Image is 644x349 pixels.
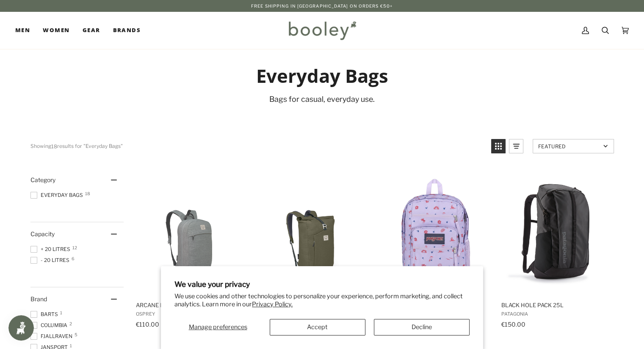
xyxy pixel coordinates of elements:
span: Osprey [136,311,246,317]
a: Women [36,12,76,49]
div: Showing results for "Everyday Bags" [30,139,485,153]
span: Gear [83,26,100,35]
iframe: Button to open loyalty program pop-up [8,315,34,341]
span: Women [43,26,69,35]
b: 18 [51,143,57,150]
span: + 20 Litres [30,245,73,253]
h1: Everyday Bags [30,64,614,87]
div: Bags for casual, everyday use. [30,94,614,105]
span: Barts [30,311,61,318]
a: Arcane Roll Top [256,168,368,331]
button: Accept [270,319,365,335]
p: Free Shipping in [GEOGRAPHIC_DATA] on Orders €50+ [251,3,393,9]
a: Sort options [533,139,614,153]
img: Booley [285,18,359,43]
span: 6 [72,256,75,261]
span: Men [15,26,30,35]
span: Manage preferences [189,323,247,331]
span: 18 [85,191,90,196]
span: 1 [60,311,62,315]
span: Columbia [30,322,70,329]
span: €110.00 [136,321,159,328]
span: Brands [113,26,141,35]
img: Osprey Arcane Large Day Pack Earl Grey / Sand Grey Heather - Booley Galway [135,176,247,288]
p: We use cookies and other technologies to personalize your experience, perform marketing, and coll... [174,292,470,308]
a: Privacy Policy. [252,300,293,308]
span: - 20 Litres [30,256,72,264]
span: €150.00 [501,321,525,328]
h2: We value your privacy [174,280,470,289]
span: 2 [69,322,72,326]
img: Jansport Big Student 34L Lagoon Luau - Booley Galway [378,176,490,288]
a: Brands [106,12,147,49]
span: Capacity [30,230,55,237]
a: Men [15,12,36,49]
a: Arcane Large Day Pack [135,168,247,331]
span: Patagonia [501,311,611,317]
span: 12 [72,245,77,250]
span: 5 [75,333,77,337]
span: Featured [538,143,600,150]
a: Big Student 34L [378,168,490,331]
button: Manage preferences [174,319,261,335]
span: Black Hole Pack 25L [501,301,611,309]
span: Everyday Bags [30,191,86,199]
a: View grid mode [491,139,506,153]
a: Gear [76,12,107,49]
img: Patagonia Black Hole Pack 25L Black / Black - Booley Galway [500,176,612,288]
a: View list mode [509,139,523,153]
span: Fjallraven [30,333,75,340]
button: Decline [374,319,470,335]
span: Arcane Large Day Pack [136,301,246,309]
span: 1 [70,344,72,348]
span: Brand [30,295,47,303]
span: Category [30,176,55,183]
a: Black Hole Pack 25L [500,168,612,331]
